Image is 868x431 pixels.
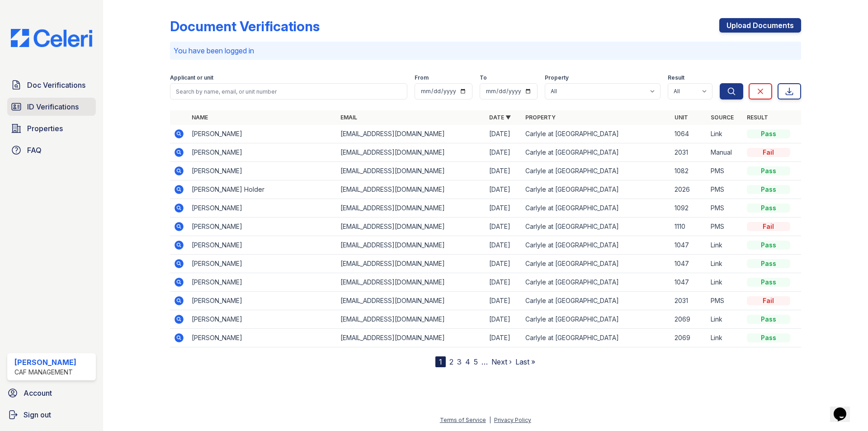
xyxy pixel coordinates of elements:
[337,199,486,218] td: [EMAIL_ADDRESS][DOMAIN_NAME]
[671,125,707,143] td: 1064
[27,101,79,112] span: ID Verifications
[465,357,470,366] a: 4
[522,329,670,347] td: Carlyle at [GEOGRAPHIC_DATA]
[486,162,522,180] td: [DATE]
[449,357,453,366] a: 2
[174,45,797,56] p: You have been logged in
[522,292,670,310] td: Carlyle at [GEOGRAPHIC_DATA]
[707,218,743,236] td: PMS
[486,329,522,347] td: [DATE]
[24,409,51,420] span: Sign out
[337,273,486,292] td: [EMAIL_ADDRESS][DOMAIN_NAME]
[14,368,76,377] div: CAF Management
[337,310,486,329] td: [EMAIL_ADDRESS][DOMAIN_NAME]
[27,80,85,90] span: Doc Verifications
[192,114,208,121] a: Name
[671,329,707,347] td: 2069
[188,125,337,143] td: [PERSON_NAME]
[668,74,684,81] label: Result
[480,74,487,81] label: To
[337,218,486,236] td: [EMAIL_ADDRESS][DOMAIN_NAME]
[747,222,790,231] div: Fail
[4,29,99,47] img: CE_Logo_Blue-a8612792a0a2168367f1c8372b55b34899dd931a85d93a1a3d3e32e68fde9ad4.png
[707,255,743,273] td: Link
[486,143,522,162] td: [DATE]
[522,273,670,292] td: Carlyle at [GEOGRAPHIC_DATA]
[337,162,486,180] td: [EMAIL_ADDRESS][DOMAIN_NAME]
[711,114,734,121] a: Source
[707,329,743,347] td: Link
[188,255,337,273] td: [PERSON_NAME]
[522,218,670,236] td: Carlyle at [GEOGRAPHIC_DATA]
[440,417,486,423] a: Terms of Service
[24,388,52,398] span: Account
[747,185,790,194] div: Pass
[170,83,407,99] input: Search by name, email, or unit number
[188,218,337,236] td: [PERSON_NAME]
[522,236,670,255] td: Carlyle at [GEOGRAPHIC_DATA]
[747,114,768,121] a: Result
[747,241,790,250] div: Pass
[707,236,743,255] td: Link
[525,114,556,121] a: Property
[337,125,486,143] td: [EMAIL_ADDRESS][DOMAIN_NAME]
[457,357,462,366] a: 3
[747,166,790,175] div: Pass
[707,143,743,162] td: Manual
[489,417,491,423] div: |
[491,357,512,366] a: Next ›
[671,199,707,218] td: 1092
[707,199,743,218] td: PMS
[671,310,707,329] td: 2069
[7,119,96,137] a: Properties
[337,143,486,162] td: [EMAIL_ADDRESS][DOMAIN_NAME]
[435,356,446,367] div: 1
[188,329,337,347] td: [PERSON_NAME]
[675,114,688,121] a: Unit
[486,180,522,199] td: [DATE]
[4,406,99,424] a: Sign out
[707,292,743,310] td: PMS
[188,292,337,310] td: [PERSON_NAME]
[830,395,859,422] iframe: chat widget
[481,356,488,367] span: …
[337,180,486,199] td: [EMAIL_ADDRESS][DOMAIN_NAME]
[707,273,743,292] td: Link
[486,199,522,218] td: [DATE]
[671,180,707,199] td: 2026
[707,180,743,199] td: PMS
[337,255,486,273] td: [EMAIL_ADDRESS][DOMAIN_NAME]
[337,329,486,347] td: [EMAIL_ADDRESS][DOMAIN_NAME]
[188,236,337,255] td: [PERSON_NAME]
[522,199,670,218] td: Carlyle at [GEOGRAPHIC_DATA]
[486,292,522,310] td: [DATE]
[747,278,790,287] div: Pass
[337,236,486,255] td: [EMAIL_ADDRESS][DOMAIN_NAME]
[486,125,522,143] td: [DATE]
[188,273,337,292] td: [PERSON_NAME]
[747,333,790,342] div: Pass
[7,141,96,159] a: FAQ
[747,259,790,268] div: Pass
[545,74,569,81] label: Property
[707,125,743,143] td: Link
[188,180,337,199] td: [PERSON_NAME] Holder
[486,255,522,273] td: [DATE]
[486,273,522,292] td: [DATE]
[7,98,96,116] a: ID Verifications
[671,255,707,273] td: 1047
[7,76,96,94] a: Doc Verifications
[486,218,522,236] td: [DATE]
[522,255,670,273] td: Carlyle at [GEOGRAPHIC_DATA]
[747,315,790,324] div: Pass
[486,310,522,329] td: [DATE]
[188,199,337,218] td: [PERSON_NAME]
[515,357,535,366] a: Last »
[4,384,99,402] a: Account
[188,162,337,180] td: [PERSON_NAME]
[188,310,337,329] td: [PERSON_NAME]
[671,236,707,255] td: 1047
[486,236,522,255] td: [DATE]
[522,310,670,329] td: Carlyle at [GEOGRAPHIC_DATA]
[522,125,670,143] td: Carlyle at [GEOGRAPHIC_DATA]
